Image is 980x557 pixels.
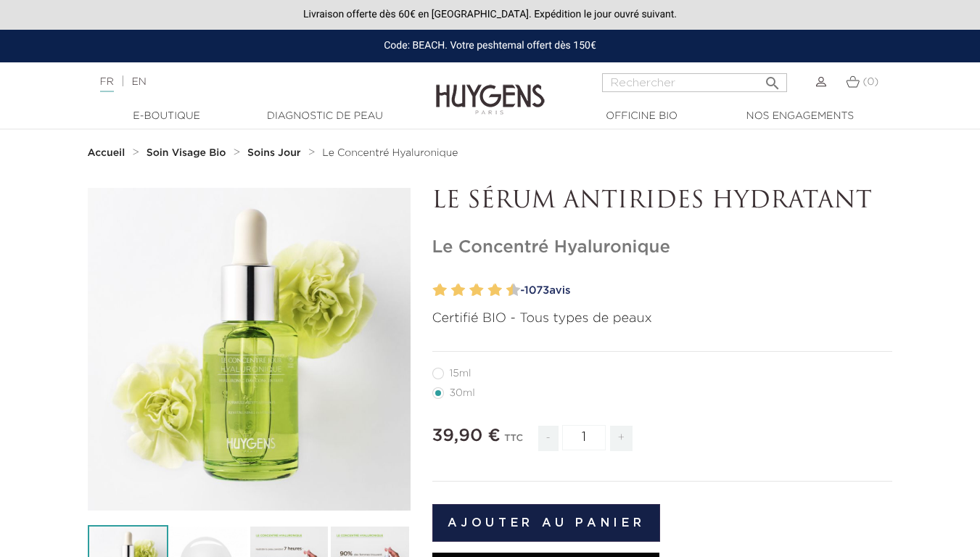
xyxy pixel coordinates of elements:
a: Le Concentré Hyaluronique [322,147,458,159]
p: Certifié BIO - Tous types de peaux [432,309,893,329]
p: LE SÉRUM ANTIRIDES HYDRATANT [432,188,893,215]
label: 3 [448,280,453,301]
a: -1073avis [516,280,893,302]
a: Officine Bio [569,109,715,124]
span: (0) [862,77,878,87]
label: 7 [485,280,490,301]
span: 39,90 € [432,427,501,445]
label: 4 [454,280,465,301]
input: Rechercher [602,73,787,92]
a: FR [100,77,114,92]
h1: Le Concentré Hyaluronique [432,237,893,258]
label: 1 [430,280,435,301]
a: E-Boutique [94,109,239,124]
img: Huygens [436,61,545,117]
strong: Soin Visage Bio [147,148,226,158]
input: Quantité [562,425,606,450]
label: 30ml [432,387,493,399]
a: Diagnostic de peau [252,109,398,124]
span: Le Concentré Hyaluronique [322,148,458,158]
button:  [759,69,786,88]
a: EN [131,77,146,87]
div: TTC [504,423,523,462]
label: 2 [436,280,447,301]
button: Ajouter au panier [432,504,661,542]
label: 6 [473,280,484,301]
label: 15ml [432,368,489,379]
label: 8 [491,280,502,301]
a: Nos engagements [728,109,873,124]
span: 1073 [524,285,550,296]
a: Soins Jour [247,147,304,159]
span: - [538,426,559,451]
div: | [93,73,398,91]
span: + [610,426,633,451]
label: 10 [509,280,520,301]
label: 5 [466,280,472,301]
strong: Soins Jour [247,148,301,158]
a: Soin Visage Bio [147,147,230,159]
i:  [764,70,781,88]
label: 9 [503,280,508,301]
a: Accueil [88,147,128,159]
strong: Accueil [88,148,125,158]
